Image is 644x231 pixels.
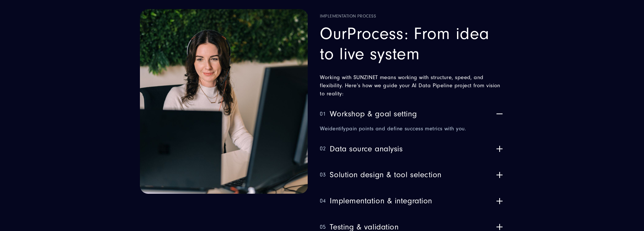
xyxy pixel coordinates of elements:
[320,172,326,178] span: 03
[140,9,308,194] img: Woman working on a computer with a headset. | AI Infrastructure SUNZINET
[328,126,346,132] span: identify
[347,24,356,43] span: P
[320,191,504,211] button: 04Implementation & integration
[320,126,328,132] span: We
[320,146,326,152] span: 02
[330,196,432,206] span: Implementation & integration
[330,170,442,180] span: Solution design & tool selection
[320,104,504,124] button: 01Workshop & goal setting
[320,24,489,64] span: : From idea to live system
[320,139,504,159] button: 02Data source analysis
[320,165,504,185] button: 03Solution design & tool selection
[330,144,403,154] span: Data source analysis
[357,24,404,43] span: rocess
[320,13,504,20] strong: implementation process
[320,198,326,204] span: 04
[346,126,466,132] span: pain points and define success metrics with you.
[330,109,417,119] span: Workshop & goal setting
[320,74,500,97] span: Working with SUNZINET means working with structure, speed, and flexibility. Here’s how we guide y...
[320,224,326,230] span: 05
[320,24,347,43] span: Our
[320,111,326,117] span: 01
